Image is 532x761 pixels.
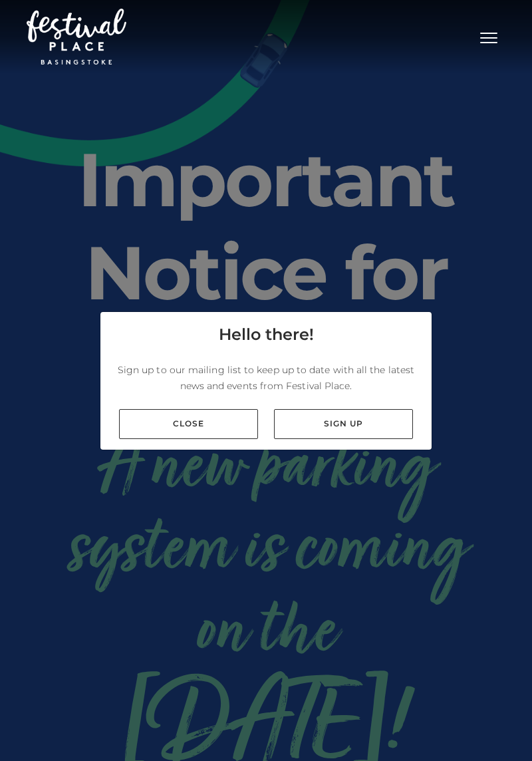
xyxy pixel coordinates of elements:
a: Close [119,409,258,439]
img: Festival Place Logo [27,9,126,65]
p: Sign up to our mailing list to keep up to date with all the latest news and events from Festival ... [111,362,421,394]
button: Toggle navigation [472,27,505,46]
h4: Hello there! [219,323,314,347]
a: Sign up [274,409,413,439]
